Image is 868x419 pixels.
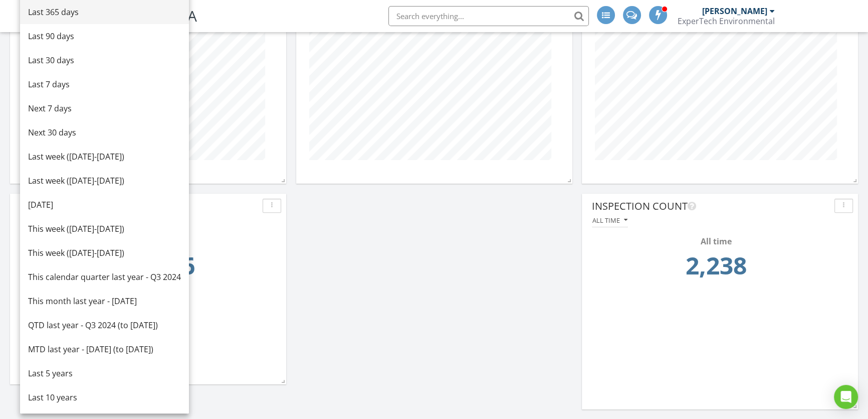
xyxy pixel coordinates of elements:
div: All time [595,235,837,247]
div: This week ([DATE]-[DATE]) [28,223,181,235]
div: Last week ([DATE]-[DATE]) [28,151,181,163]
div: This calendar quarter last year - Q3 2024 [28,271,181,283]
div: QTD last year - Q3 2024 (to [DATE]) [28,319,181,331]
div: [DATE] [28,199,181,211]
div: Last 7 days [28,78,181,90]
div: Last 30 days [28,54,181,66]
div: Last 90 days [28,30,181,42]
div: Open Intercom Messenger [834,385,858,409]
div: Last 5 years [28,367,181,379]
div: ExperTech Environmental [678,16,775,26]
button: All time [592,214,628,227]
div: Inspection Count [592,199,830,214]
td: 2238 [595,247,837,290]
div: Last 365 days [28,6,181,18]
div: MTD last year - [DATE] (to [DATE]) [28,343,181,355]
div: This week ([DATE]-[DATE]) [28,247,181,259]
input: Search everything... [388,6,589,26]
div: All time [592,217,627,224]
div: Next 7 days [28,102,181,114]
div: Last week ([DATE]-[DATE]) [28,175,181,187]
div: This month last year - [DATE] [28,295,181,307]
div: Last 10 years [28,391,181,403]
div: Next 30 days [28,126,181,138]
div: [PERSON_NAME] [702,6,767,16]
